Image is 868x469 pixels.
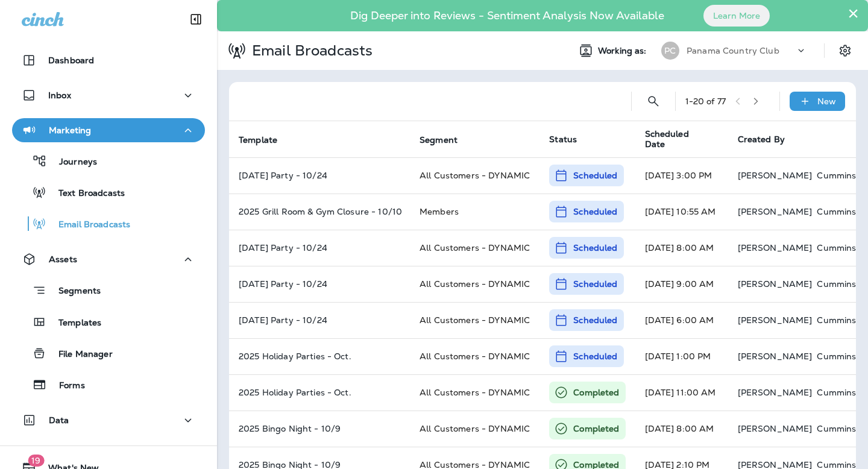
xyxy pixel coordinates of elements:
[635,157,728,194] td: [DATE] 3:00 PM
[12,247,205,271] button: Assets
[239,171,400,180] p: 2025 Halloween Party - 10/24
[46,188,125,200] p: Text Broadcasts
[573,206,617,218] p: Scheduled
[738,279,813,289] p: [PERSON_NAME]
[738,351,813,361] p: [PERSON_NAME]
[817,207,856,216] p: Cummins
[46,349,113,360] p: File Manager
[635,411,728,447] td: [DATE] 8:00 AM
[420,279,530,289] span: All Customers - DYNAMIC
[573,242,617,254] p: Scheduled
[738,207,813,216] p: [PERSON_NAME]
[573,350,617,362] p: Scheduled
[12,118,205,142] button: Marketing
[420,206,459,217] span: Members
[817,388,856,397] p: Cummins
[848,4,859,23] button: Close
[49,254,77,264] p: Assets
[239,315,400,325] p: 2025 Halloween Party - 10/24
[239,424,400,433] p: 2025 Bingo Night - 10/9
[239,388,400,397] p: 2025 Holiday Parties - Oct.
[645,129,723,150] span: Scheduled Date
[738,424,813,433] p: [PERSON_NAME]
[12,408,205,432] button: Data
[687,46,779,55] p: Panama Country Club
[738,134,785,145] span: Created By
[247,42,373,60] p: Email Broadcasts
[817,351,856,361] p: Cummins
[635,230,728,266] td: [DATE] 8:00 AM
[12,83,205,107] button: Inbox
[420,387,530,398] span: All Customers - DYNAMIC
[48,55,94,65] p: Dashboard
[549,134,577,145] span: Status
[635,266,728,302] td: [DATE] 9:00 AM
[49,415,69,425] p: Data
[239,279,400,289] p: 2025 Halloween Party - 10/24
[573,169,617,181] p: Scheduled
[47,380,85,392] p: Forms
[12,48,205,72] button: Dashboard
[635,374,728,411] td: [DATE] 11:00 AM
[645,129,708,150] span: Scheduled Date
[12,341,205,366] button: File Manager
[12,309,205,335] button: Templates
[179,7,213,31] button: Collapse Sidebar
[420,351,530,362] span: All Customers - DYNAMIC
[420,423,530,434] span: All Customers - DYNAMIC
[12,372,205,397] button: Forms
[47,157,97,168] p: Journeys
[817,96,836,106] p: New
[817,424,856,433] p: Cummins
[834,40,856,61] button: Settings
[48,90,71,100] p: Inbox
[315,14,699,17] p: Dig Deeper into Reviews - Sentiment Analysis Now Available
[420,315,530,326] span: All Customers - DYNAMIC
[28,455,44,467] span: 19
[635,194,728,230] td: [DATE] 10:55 AM
[738,243,813,253] p: [PERSON_NAME]
[641,89,665,113] button: Search Email Broadcasts
[420,134,473,145] span: Segment
[239,243,400,253] p: 2025 Halloween Party - 10/24
[239,135,277,145] span: Template
[12,180,205,205] button: Text Broadcasts
[738,171,813,180] p: [PERSON_NAME]
[12,148,205,174] button: Journeys
[635,338,728,374] td: [DATE] 1:00 PM
[738,315,813,325] p: [PERSON_NAME]
[12,211,205,236] button: Email Broadcasts
[685,96,726,106] div: 1 - 20 of 77
[239,207,400,216] p: 2025 Grill Room & Gym Closure - 10/10
[573,278,617,290] p: Scheduled
[817,243,856,253] p: Cummins
[573,423,619,435] p: Completed
[46,219,130,231] p: Email Broadcasts
[817,315,856,325] p: Cummins
[12,277,205,303] button: Segments
[817,279,856,289] p: Cummins
[420,242,530,253] span: All Customers - DYNAMIC
[573,314,617,326] p: Scheduled
[598,46,649,56] span: Working as:
[239,134,293,145] span: Template
[420,170,530,181] span: All Customers - DYNAMIC
[661,42,679,60] div: PC
[817,171,856,180] p: Cummins
[635,302,728,338] td: [DATE] 6:00 AM
[420,135,458,145] span: Segment
[49,125,91,135] p: Marketing
[573,386,619,398] p: Completed
[239,351,400,361] p: 2025 Holiday Parties - Oct.
[46,286,101,298] p: Segments
[46,318,101,329] p: Templates
[703,5,770,27] button: Learn More
[738,388,813,397] p: [PERSON_NAME]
